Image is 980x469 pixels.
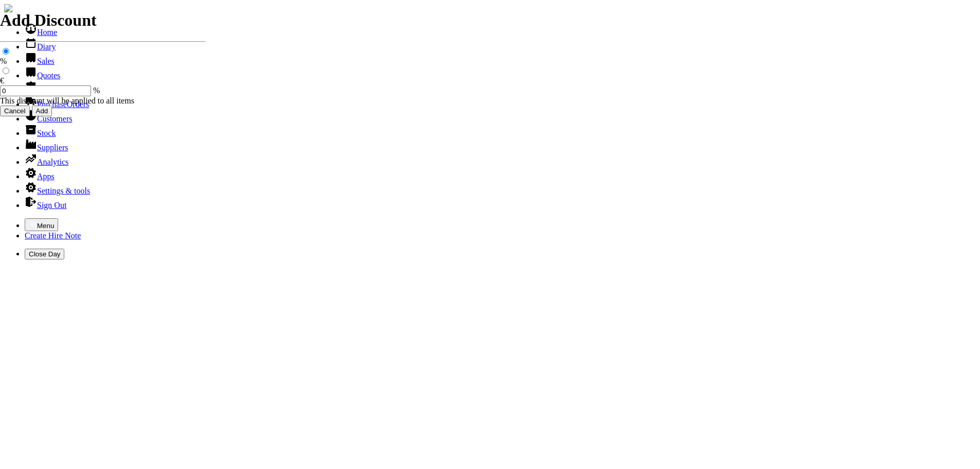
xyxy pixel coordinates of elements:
a: Apps [25,172,55,181]
button: Menu [25,218,58,231]
a: Suppliers [25,143,68,152]
li: Suppliers [25,138,976,152]
input: Add [32,106,52,116]
a: Stock [25,129,56,137]
a: Create Hire Note [25,231,81,240]
input: € [3,67,9,74]
button: Close Day [25,249,64,259]
input: % [3,48,9,55]
a: Sign Out [25,201,66,210]
span: % [93,86,100,95]
a: Customers [25,114,72,123]
a: Settings & tools [25,186,90,195]
li: Sales [25,51,976,66]
li: Hire Notes [25,80,976,95]
a: Analytics [25,158,68,166]
li: Stock [25,124,976,138]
